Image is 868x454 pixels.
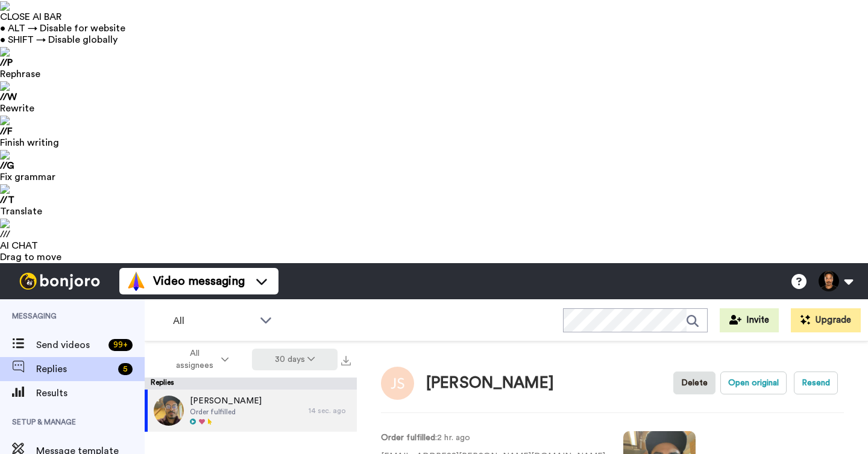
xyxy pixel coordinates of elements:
strong: Order fulfilled [381,434,435,442]
span: Order fulfilled [190,407,262,417]
button: 30 days [252,349,338,370]
button: Export all results that match these filters now. [338,350,354,368]
a: [PERSON_NAME]Order fulfilled14 sec. ago [145,390,357,432]
span: Replies [36,362,113,376]
img: Image of Johannes Stolle [381,367,414,400]
span: All [173,314,254,328]
span: All assignees [170,347,219,372]
button: Invite [720,308,779,332]
div: Replies [145,378,357,390]
div: 5 [118,363,133,375]
div: 14 sec. ago [309,406,351,415]
span: Video messaging [153,273,245,290]
img: export.svg [341,356,351,365]
div: [PERSON_NAME] [426,375,554,392]
span: [PERSON_NAME] [190,395,262,407]
img: 46a573b8-5e22-4612-b05c-153f702b708e-thumb.jpg [154,396,184,426]
span: Results [36,386,145,400]
button: Delete [673,372,715,394]
button: Open original [720,372,787,394]
p: : 2 hr. ago [381,432,605,444]
button: Resend [794,372,838,394]
img: bj-logo-header-white.svg [14,273,105,290]
div: 99 + [108,339,133,351]
img: vm-color.svg [127,272,146,291]
button: Upgrade [791,308,861,332]
span: Send videos [36,338,104,352]
button: All assignees [147,343,252,376]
